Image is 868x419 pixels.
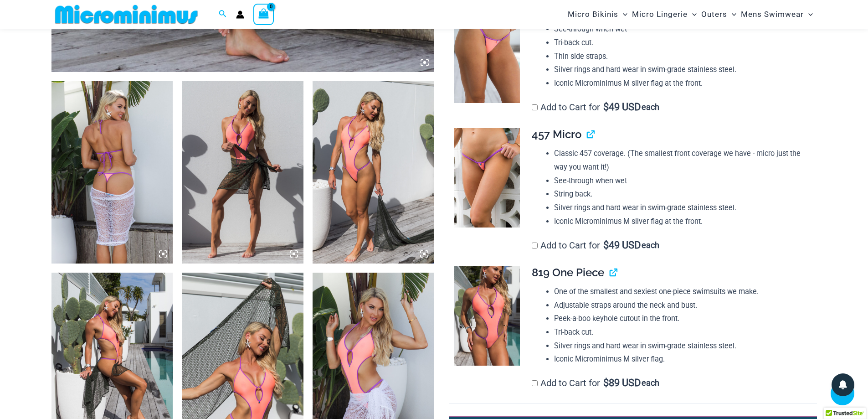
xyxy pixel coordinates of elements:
span: each [642,241,659,250]
label: Add to Cart for [532,378,659,388]
span: Micro Lingerie [632,3,688,26]
li: Iconic Microminimus M silver flag. [554,352,809,366]
li: See-through when wet [554,174,809,188]
input: Add to Cart for$49 USD each [532,243,538,248]
li: Iconic Microminimus M silver flag at the front. [554,77,809,90]
input: Add to Cart for$49 USD each [532,104,538,110]
li: See-through when wet [554,22,809,36]
label: Add to Cart for [532,102,659,113]
span: 89 USD [603,378,641,388]
img: Wild Card Neon Bliss 819 One Piece 04 [454,266,520,366]
span: Micro Bikinis [568,3,618,26]
li: Silver rings and hard wear in swim-grade stainless steel. [554,63,809,77]
a: Micro LingerieMenu ToggleMenu Toggle [630,3,699,26]
a: Micro BikinisMenu ToggleMenu Toggle [565,3,630,26]
span: Mens Swimwear [741,3,804,26]
img: Wild Card Neon Bliss 819 One Piece St Martin 5996 Sarong 04 [51,81,173,264]
span: each [642,103,659,112]
span: $ [603,377,609,388]
a: Search icon link [219,9,227,20]
a: View Shopping Cart, empty [253,4,274,25]
img: Wild Card Neon Bliss 819 One Piece St Martin 5996 Sarong 08 [313,81,434,264]
a: OutersMenu ToggleMenu Toggle [699,3,739,26]
nav: Site Navigation [564,1,817,27]
span: $ [603,239,609,251]
span: each [642,378,659,388]
span: 49 USD [603,103,641,112]
li: Silver rings and hard wear in swim-grade stainless steel. [554,339,809,353]
li: String back. [554,187,809,201]
a: Account icon link [236,10,244,19]
li: Peek-a-boo keyhole cutout in the front. [554,312,809,326]
span: 457 Micro [532,128,581,141]
img: Wild Card Neon Bliss 312 Top 457 Micro 04 [454,128,520,228]
img: Wild Card Neon Bliss 449 Thong 01 [454,4,520,103]
li: Thin side straps. [554,50,809,63]
li: Adjustable straps around the neck and bust. [554,299,809,312]
li: Tri-back cut. [554,326,809,339]
span: Menu Toggle [618,3,627,26]
img: Wild Card Neon Bliss 819 One Piece St Martin 5996 Sarong 06 [182,81,303,264]
a: Mens SwimwearMenu ToggleMenu Toggle [739,3,815,26]
input: Add to Cart for$89 USD each [532,380,538,386]
li: Silver rings and hard wear in swim-grade stainless steel. [554,201,809,215]
span: Menu Toggle [727,3,736,26]
span: 49 USD [603,241,641,250]
li: Tri-back cut. [554,36,809,50]
span: Outers [701,3,727,26]
li: Iconic Microminimus M silver flag at the front. [554,215,809,228]
li: One of the smallest and sexiest one-piece swimsuits we make. [554,285,809,299]
span: 819 One Piece [532,266,604,279]
span: Menu Toggle [804,3,813,26]
li: Classic 457 coverage. (The smallest front coverage we have - micro just the way you want it!) [554,147,809,174]
span: $ [603,101,609,113]
label: Add to Cart for [532,240,659,251]
img: MM SHOP LOGO FLAT [51,4,201,25]
span: Menu Toggle [688,3,697,26]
